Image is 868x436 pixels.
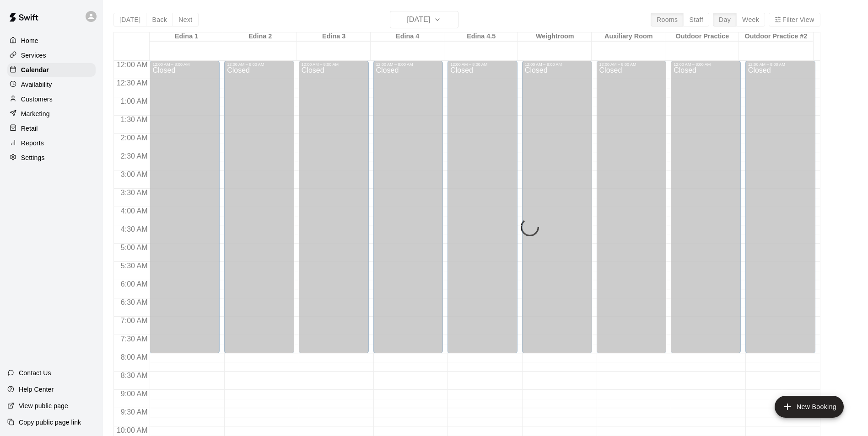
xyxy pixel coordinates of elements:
div: Edina 2 [223,32,297,41]
span: 6:30 AM [119,298,150,306]
div: Closed [152,67,217,356]
div: 12:00 AM – 8:00 AM: Closed [373,61,443,353]
p: Settings [21,153,45,162]
div: 12:00 AM – 8:00 AM [525,62,589,67]
span: 7:30 AM [119,335,150,343]
a: Availability [7,78,96,91]
div: Closed [525,67,589,356]
span: 4:30 AM [119,225,150,233]
div: 12:00 AM – 8:00 AM: Closed [522,61,592,353]
div: Edina 4.5 [444,32,518,41]
p: Availability [21,80,52,89]
p: Marketing [21,109,50,118]
div: 12:00 AM – 8:00 AM: Closed [224,61,294,353]
p: Customers [21,95,53,104]
span: 10:00 AM [114,426,150,434]
div: Closed [450,67,515,356]
span: 9:00 AM [119,390,150,398]
a: Home [7,34,96,48]
div: 12:00 AM – 8:00 AM [227,62,291,67]
div: Closed [227,67,291,356]
div: Closed [599,67,664,356]
a: Customers [7,92,96,106]
div: 12:00 AM – 8:00 AM: Closed [447,61,518,353]
span: 2:00 AM [119,134,150,142]
button: add [775,396,844,418]
div: Edina 1 [150,32,223,41]
div: 12:00 AM – 8:00 AM [674,62,738,67]
p: View public page [19,401,68,410]
span: 5:00 AM [119,244,150,251]
div: Weightroom [518,32,592,41]
div: Outdoor Practice #2 [739,32,813,41]
a: Reports [7,136,96,150]
a: Marketing [7,107,96,121]
p: Services [21,51,46,60]
p: Calendar [21,65,49,74]
p: Retail [21,124,38,133]
span: 3:30 AM [119,189,150,197]
a: Settings [7,151,96,165]
div: Closed [674,67,738,356]
div: Outdoor Practice [665,32,739,41]
div: 12:00 AM – 8:00 AM: Closed [745,61,815,353]
div: 12:00 AM – 8:00 AM [748,62,813,67]
div: Edina 4 [371,32,444,41]
p: Reports [21,138,44,148]
span: 12:30 AM [114,79,150,87]
p: Copy public page link [19,418,81,427]
div: 12:00 AM – 8:00 AM [302,62,366,67]
span: 8:30 AM [119,372,150,379]
span: 1:30 AM [119,116,150,123]
div: 12:00 AM – 8:00 AM [450,62,515,67]
span: 4:00 AM [119,207,150,215]
div: Auxiliary Room [592,32,665,41]
span: 3:00 AM [119,170,150,178]
span: 8:00 AM [119,353,150,361]
span: 9:30 AM [119,408,150,416]
div: 12:00 AM – 8:00 AM [599,62,664,67]
div: Closed [748,67,813,356]
p: Home [21,36,38,45]
p: Help Center [19,385,54,394]
a: Calendar [7,63,96,77]
div: Closed [376,67,441,356]
a: Retail [7,122,96,135]
p: Contact Us [19,368,51,378]
span: 5:30 AM [119,262,150,270]
div: 12:00 AM – 8:00 AM: Closed [299,61,369,353]
span: 6:00 AM [119,280,150,288]
span: 7:00 AM [119,317,150,324]
div: 12:00 AM – 8:00 AM: Closed [671,61,741,353]
span: 1:00 AM [119,97,150,105]
div: 12:00 AM – 8:00 AM: Closed [150,61,220,353]
div: Closed [302,67,366,356]
div: 12:00 AM – 8:00 AM: Closed [597,61,667,353]
span: 2:30 AM [119,152,150,160]
span: 12:00 AM [114,61,150,69]
div: Edina 3 [297,32,371,41]
div: 12:00 AM – 8:00 AM [376,62,441,67]
a: Services [7,48,96,62]
div: 12:00 AM – 8:00 AM [152,62,217,67]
